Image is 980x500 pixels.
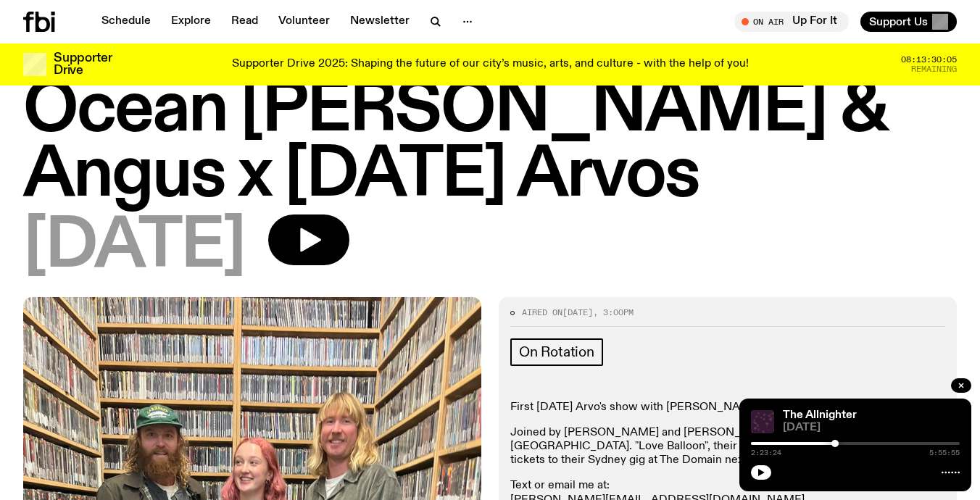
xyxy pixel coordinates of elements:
[510,401,945,414] p: First [DATE] Arvo's show with [PERSON_NAME]!
[162,12,220,32] a: Explore
[510,338,603,366] a: On Rotation
[860,12,957,32] button: Support Us
[510,426,945,468] p: Joined by [PERSON_NAME] and [PERSON_NAME] from the iconic Aussie band, [GEOGRAPHIC_DATA]. "Love B...
[23,214,245,280] span: [DATE]
[901,56,957,64] span: 08:13:30:05
[522,307,562,318] span: Aired on
[23,78,957,209] h1: Ocean [PERSON_NAME] & Angus x [DATE] Arvos
[869,15,928,28] span: Support Us
[783,422,960,433] span: [DATE]
[223,12,267,32] a: Read
[54,52,112,77] h3: Supporter Drive
[911,65,957,73] span: Remaining
[93,12,159,32] a: Schedule
[232,58,749,71] p: Supporter Drive 2025: Shaping the future of our city’s music, arts, and culture - with the help o...
[519,344,594,360] span: On Rotation
[562,307,593,318] span: [DATE]
[734,12,849,32] button: On AirUp For It
[341,12,418,32] a: Newsletter
[593,307,634,318] span: , 3:00pm
[783,409,857,421] a: The Allnighter
[929,449,960,457] span: 5:55:55
[751,449,781,457] span: 2:23:24
[270,12,339,32] a: Volunteer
